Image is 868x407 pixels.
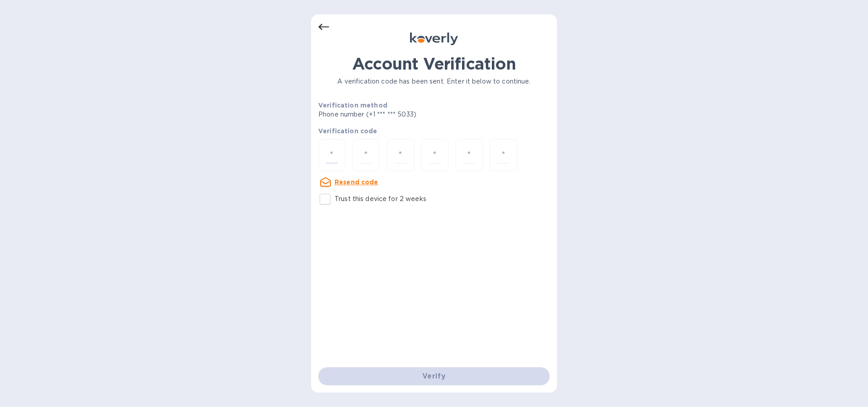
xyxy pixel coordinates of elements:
b: Verification method [318,102,387,109]
u: Resend code [335,178,378,186]
p: Verification code [318,126,550,136]
p: Phone number (+1 *** *** 5033) [318,110,486,119]
p: Trust this device for 2 weeks [335,194,426,204]
h1: Account Verification [318,54,550,73]
p: A verification code has been sent. Enter it below to continue. [318,77,550,86]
